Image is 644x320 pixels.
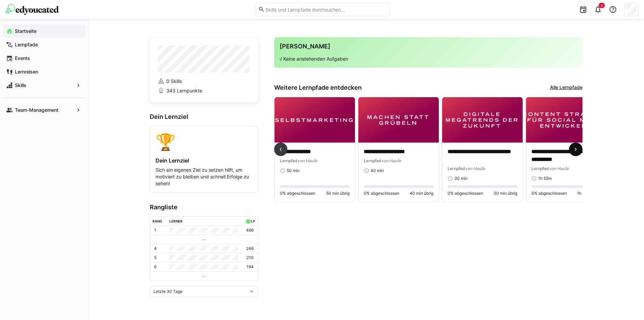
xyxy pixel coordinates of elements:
p: Sich ein eigenes Ziel zu setzen hilft, um motiviert zu bleiben und schnell Erfolge zu sehen! [156,167,252,187]
span: Lernpfad [531,166,549,171]
p: 1 [154,228,156,233]
span: 0 Skills [166,78,182,85]
span: Lernpfad [448,166,465,171]
span: Lernpfad [364,158,381,163]
span: 40 min [371,168,384,173]
span: 30 min [454,176,468,181]
p: 466 [246,228,254,233]
span: von Haufe [381,158,401,163]
img: image [275,97,355,143]
span: Lernpfad [280,158,297,163]
div: Lerner [169,219,183,223]
p: 194 [246,264,254,270]
span: 4 [601,3,603,7]
img: image [526,97,606,143]
input: Skills und Lernpfade durchsuchen… [265,6,386,13]
span: 0% abgeschlossen [448,191,483,196]
span: 50 min [287,168,300,173]
a: Alle Lernpfade [550,84,582,91]
div: LP [251,219,255,223]
h3: Dein Lernziel [150,113,258,121]
p: 5 [154,255,157,260]
h3: Rangliste [150,204,258,211]
p: 6 [154,264,157,270]
span: 40 min übrig [410,191,433,196]
span: 1h 55m [538,176,552,181]
p: 210 [246,255,254,260]
h3: Weitere Lernpfade entdecken [274,84,362,91]
span: 1h 55m übrig [577,191,601,196]
img: image [442,97,523,143]
div: 🏆 [156,132,252,152]
a: 0 Skills [158,78,250,85]
span: von Haufe [297,158,317,163]
span: 0% abgeschlossen [280,191,315,196]
h3: [PERSON_NAME] [280,43,577,50]
p: √ Keine anstehenden Aufgaben [280,56,577,62]
span: 0% abgeschlossen [531,191,567,196]
p: 4 [154,246,157,251]
img: image [358,97,439,143]
h4: Dein Lernziel [156,157,252,164]
span: 343 Lernpunkte [166,87,202,94]
span: Letzte 30 Tage [153,289,183,294]
span: 50 min übrig [326,191,350,196]
span: von Haufe [549,166,569,171]
span: von Haufe [465,166,485,171]
p: 246 [246,246,254,251]
span: 30 min übrig [494,191,517,196]
span: 0% abgeschlossen [364,191,399,196]
div: Rang [152,219,162,223]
